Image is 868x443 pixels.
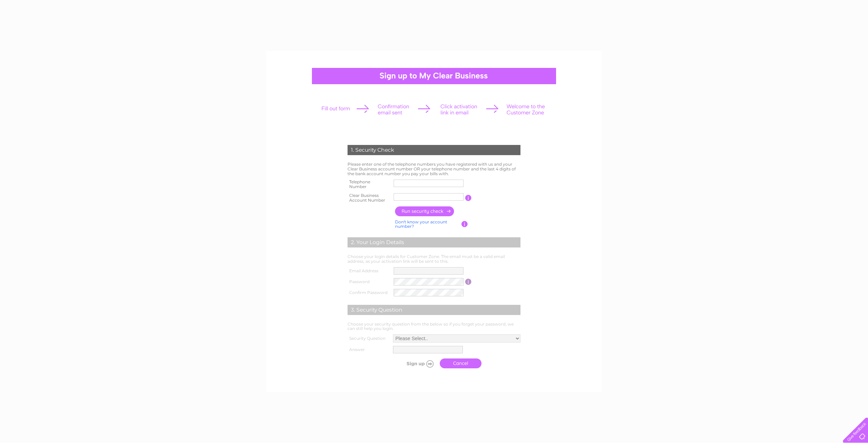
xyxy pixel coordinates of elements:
[346,191,392,205] th: Clear Business Account Number
[440,358,481,368] a: Cancel
[346,333,391,344] th: Security Question
[346,253,522,265] td: Choose your login details for Customer Zone. The email must be a valid email address, as your act...
[346,287,392,298] th: Confirm Password
[395,219,447,229] a: Don't know your account number?
[346,160,522,178] td: Please enter one of the telephone numbers you have registered with us and your Clear Business acc...
[346,276,392,287] th: Password
[346,344,391,355] th: Answer
[348,305,520,315] div: 3. Security Question
[395,359,436,368] input: Submit
[346,265,392,276] th: Email Address
[465,279,472,285] input: Information
[465,195,472,201] input: Information
[348,145,520,155] div: 1. Security Check
[348,237,520,247] div: 2. Your Login Details
[461,221,468,227] input: Information
[346,178,392,191] th: Telephone Number
[346,320,522,333] td: Choose your security question from the below so if you forget your password, we can still help yo...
